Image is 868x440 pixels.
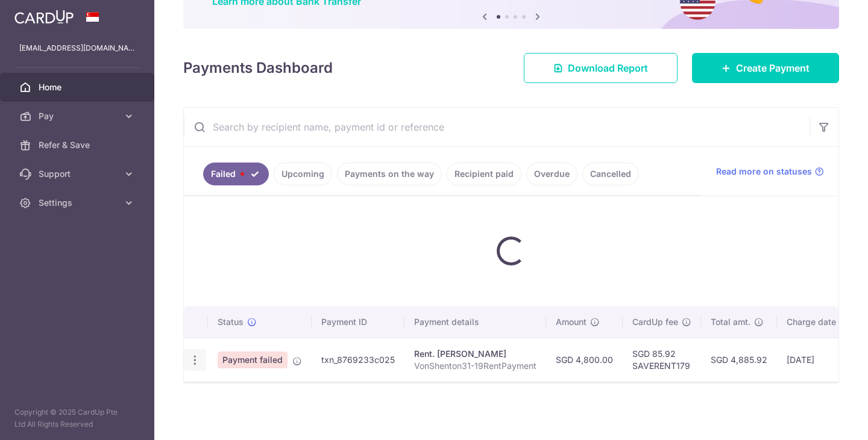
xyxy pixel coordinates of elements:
[39,110,118,122] span: Pay
[39,81,118,93] span: Home
[546,338,623,382] td: SGD 4,800.00
[312,338,404,382] td: txn_8769233c025
[404,306,546,338] th: Payment details
[184,108,810,146] input: Search by recipient name, payment id or reference
[787,316,836,328] span: Charge date
[414,348,536,360] div: Rent. [PERSON_NAME]
[632,316,678,328] span: CardUp fee
[183,57,333,79] h4: Payments Dashboard
[312,306,404,338] th: Payment ID
[556,316,587,328] span: Amount
[692,53,839,83] a: Create Payment
[568,61,648,75] span: Download Report
[218,352,288,368] span: Payment failed
[218,316,244,328] span: Status
[274,163,332,185] a: Upcoming
[447,163,521,185] a: Recipient paid
[701,338,777,382] td: SGD 4,885.92
[716,166,812,178] span: Read more on statuses
[337,163,442,185] a: Payments on the way
[777,338,859,382] td: [DATE]
[414,360,536,372] p: VonShenton31-19RentPayment
[582,163,639,185] a: Cancelled
[39,168,118,180] span: Support
[39,139,118,151] span: Refer & Save
[623,338,701,382] td: SGD 85.92 SAVERENT179
[14,10,74,24] img: CardUp
[526,163,577,185] a: Overdue
[524,53,678,83] a: Download Report
[203,163,269,185] a: Failed
[736,61,810,75] span: Create Payment
[716,166,824,178] a: Read more on statuses
[711,316,750,328] span: Total amt.
[292,354,302,364] span: Your payment is failed. Please check correct card details and try submitting the payment again.
[19,42,135,54] p: [EMAIL_ADDRESS][DOMAIN_NAME]
[39,197,118,209] span: Settings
